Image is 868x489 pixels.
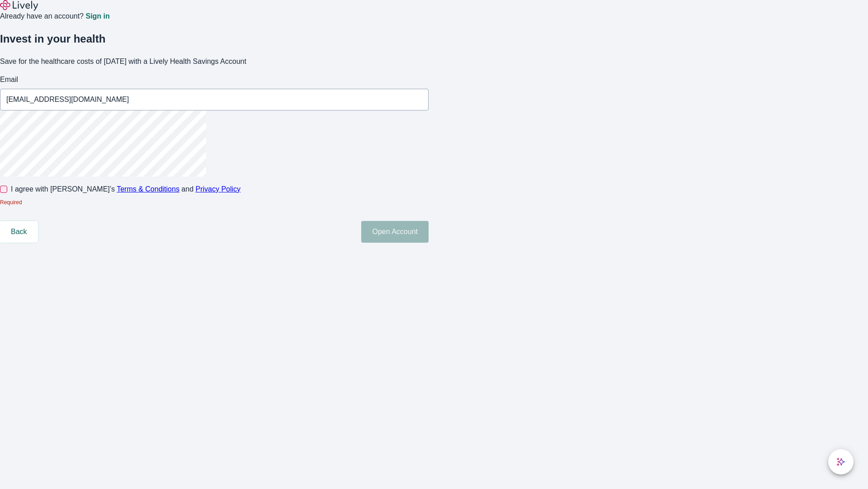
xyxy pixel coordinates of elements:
[11,184,241,195] span: I agree with [PERSON_NAME]’s and
[117,185,179,193] a: Terms & Conditions
[828,449,854,475] button: chat
[85,13,109,20] a: Sign in
[196,185,241,193] a: Privacy Policy
[836,457,845,466] svg: Lively AI Assistant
